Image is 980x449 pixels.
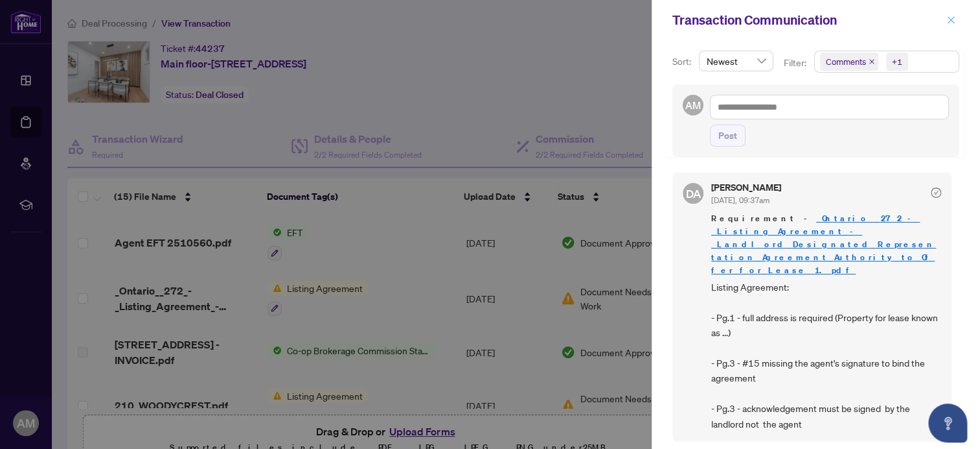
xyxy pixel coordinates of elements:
[711,195,769,205] span: [DATE], 09:37am
[711,213,936,276] a: _Ontario__272_-_Listing_Agreement_-_Landlord_Designated_Representation_Agreement_Authority_to_Off...
[685,184,701,202] span: DA
[707,51,766,71] span: Newest
[869,58,875,65] span: close
[931,188,941,198] span: check-circle
[711,183,781,192] h5: [PERSON_NAME]
[685,97,701,113] span: AM
[928,404,967,443] button: Open asap
[946,16,955,25] span: close
[711,280,941,431] span: Listing Agreement: - Pg.1 - full address is required (Property for lease known as ...) - Pg.3 - #...
[820,53,878,71] span: Comments
[826,55,866,68] span: Comments
[892,55,902,68] div: +1
[710,125,746,147] button: Post
[672,55,694,69] p: Sort:
[672,10,942,30] div: Transaction Communication
[711,212,941,277] span: Requirement -
[784,56,808,70] p: Filter:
